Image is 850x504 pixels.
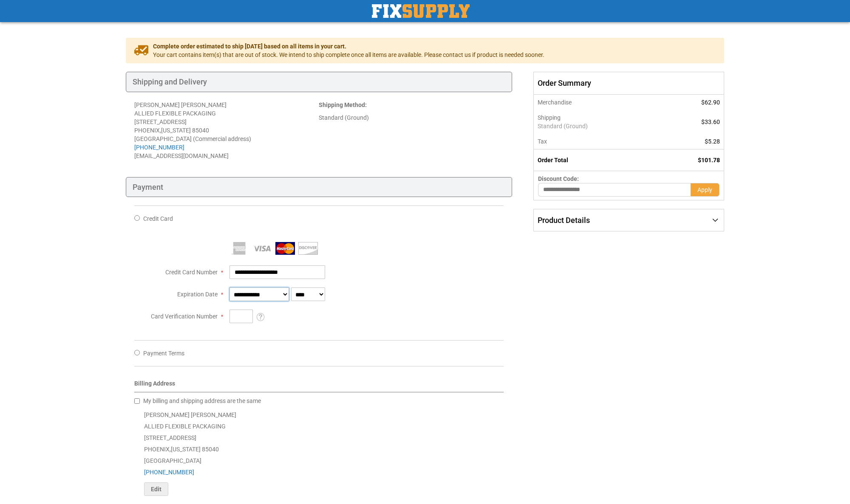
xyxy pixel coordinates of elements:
strong: Order Total [538,157,568,163]
span: [US_STATE] [171,446,201,453]
div: Billing Address [134,379,504,392]
span: Edit [151,486,161,493]
span: $62.90 [701,99,720,106]
img: MasterCard [275,242,295,255]
div: Standard (Ground) [319,113,503,122]
span: Expiration Date [177,291,218,298]
span: $5.28 [705,138,720,145]
a: [PHONE_NUMBER] [134,144,184,151]
div: [PERSON_NAME] [PERSON_NAME] ALLIED FLEXIBLE PACKAGING [STREET_ADDRESS] PHOENIX , 85040 [GEOGRAPHI... [134,409,504,496]
img: Discover [298,242,318,255]
img: American Express [229,242,249,255]
span: Order Summary [533,72,724,95]
img: Visa [252,242,272,255]
span: [EMAIL_ADDRESS][DOMAIN_NAME] [134,152,229,159]
span: $101.78 [698,157,720,163]
span: Payment Terms [143,350,184,357]
span: Apply [697,186,712,193]
button: Edit [144,482,168,496]
th: Tax [533,134,659,149]
span: Discount Code: [538,175,579,182]
img: Fix Industrial Supply [372,4,470,18]
span: My billing and shipping address are the same [143,397,261,404]
span: $33.60 [701,118,720,125]
a: [PHONE_NUMBER] [144,469,194,476]
span: [US_STATE] [161,127,191,134]
th: Merchandise [533,95,659,110]
span: Credit Card Number [165,269,218,276]
strong: : [319,101,367,108]
span: Shipping Method [319,101,365,108]
span: Credit Card [143,215,173,222]
span: Card Verification Number [151,313,218,320]
span: Complete order estimated to ship [DATE] based on all items in your cart. [153,42,544,51]
button: Apply [691,183,720,197]
span: Your cart contains item(s) that are out of stock. We intend to ship complete once all items are a... [153,51,544,59]
span: Standard (Ground) [538,122,654,130]
div: Payment [126,177,512,197]
span: Shipping [538,114,561,121]
a: store logo [372,4,470,18]
address: [PERSON_NAME] [PERSON_NAME] ALLIED FLEXIBLE PACKAGING [STREET_ADDRESS] PHOENIX , 85040 [GEOGRAPHI... [134,101,319,160]
span: Product Details [538,216,590,225]
div: Shipping and Delivery [126,72,512,92]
